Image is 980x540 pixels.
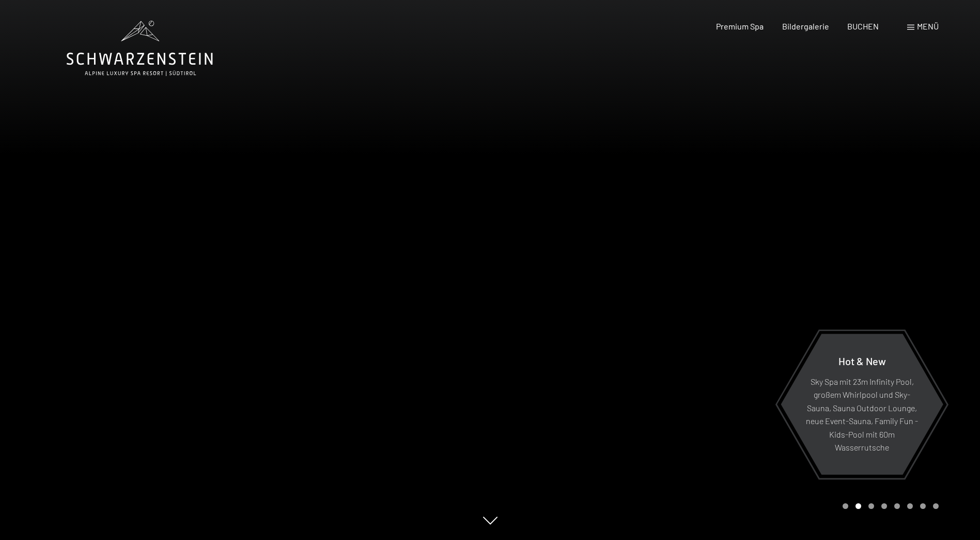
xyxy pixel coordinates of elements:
div: Carousel Page 1 [843,503,848,509]
div: Carousel Page 6 [907,503,913,509]
div: Carousel Page 3 [868,503,874,509]
p: Sky Spa mit 23m Infinity Pool, großem Whirlpool und Sky-Sauna, Sauna Outdoor Lounge, neue Event-S... [806,374,918,454]
span: Hot & New [838,354,886,367]
a: Hot & New Sky Spa mit 23m Infinity Pool, großem Whirlpool und Sky-Sauna, Sauna Outdoor Lounge, ne... [780,333,944,475]
span: Menü [917,21,939,31]
div: Carousel Page 8 [933,503,939,509]
div: Carousel Page 2 (Current Slide) [855,503,861,509]
a: BUCHEN [847,21,879,31]
div: Carousel Page 5 [894,503,900,509]
a: Bildergalerie [782,21,829,31]
div: Carousel Page 7 [920,503,926,509]
div: Carousel Page 4 [881,503,887,509]
a: Premium Spa [716,21,764,31]
div: Carousel Pagination [839,503,939,509]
